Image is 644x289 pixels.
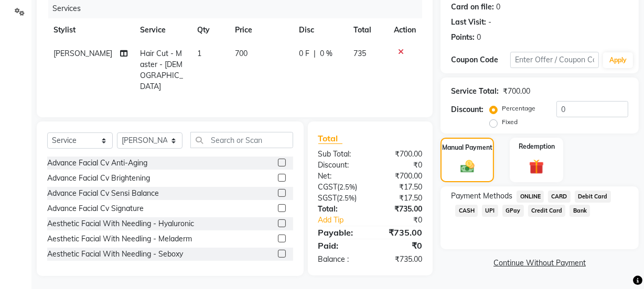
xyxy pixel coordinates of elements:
span: [PERSON_NAME] [53,49,112,58]
th: Qty [191,18,229,42]
div: Points: [451,32,475,43]
span: CARD [548,191,571,203]
span: UPI [482,205,498,217]
div: Discount: [451,104,484,115]
div: ₹0 [370,239,430,252]
img: _cash.svg [456,159,479,175]
div: 0 [477,32,481,43]
span: 0 % [320,48,332,59]
th: Total [347,18,388,42]
label: Fixed [502,117,518,127]
div: Advance Facial Cv Sensi Balance [47,188,159,199]
span: Credit Card [528,205,566,217]
div: ₹700.00 [370,171,430,182]
th: Service [134,18,190,42]
span: CASH [455,205,478,217]
label: Redemption [519,142,555,151]
div: Advance Facial Cv Anti-Aging [47,158,147,169]
span: Debit Card [575,191,611,203]
span: 735 [353,49,366,58]
div: ₹17.50 [370,182,430,193]
div: ₹17.50 [370,193,430,204]
div: ( ) [310,182,370,193]
button: Apply [603,52,633,68]
div: Paid: [310,239,370,252]
a: Continue Without Payment [443,258,637,269]
th: Stylist [47,18,134,42]
span: 700 [235,49,248,58]
th: Price [229,18,293,42]
div: 0 [496,2,500,13]
div: Discount: [310,160,370,171]
span: 2.5% [340,183,356,191]
span: CGST [318,182,338,192]
div: - [488,17,491,28]
span: Hair Cut - Master - [DEMOGRAPHIC_DATA] [140,49,183,91]
div: ₹735.00 [370,254,430,265]
div: ₹700.00 [370,149,430,160]
label: Percentage [502,104,535,113]
span: 2.5% [339,194,355,202]
div: Service Total: [451,86,499,97]
div: Total: [310,204,370,215]
span: GPay [502,205,524,217]
div: Advance Facial Cv Brightening [47,173,150,184]
div: Coupon Code [451,54,510,65]
span: | [314,48,316,59]
th: Action [388,18,422,42]
div: Advance Facial Cv Signature [47,203,144,214]
div: Aesthetic Facial With Needling - Hyaluronic [47,218,194,229]
div: ₹735.00 [370,204,430,215]
div: Aesthetic Facial With Needling - Seboxy [47,249,183,260]
span: Total [318,133,342,144]
div: Card on file: [451,2,494,13]
div: ₹0 [370,160,430,171]
input: Enter Offer / Coupon Code [510,52,599,68]
span: 1 [197,49,201,58]
div: ₹735.00 [370,226,430,239]
div: ( ) [310,193,370,204]
img: _gift.svg [524,158,549,176]
input: Search or Scan [190,132,293,148]
span: ONLINE [517,191,544,203]
div: Sub Total: [310,149,370,160]
div: Aesthetic Facial With Needling - Meladerm [47,234,192,244]
a: Add Tip [310,215,380,226]
span: 0 F [299,48,309,59]
div: Balance : [310,254,370,265]
div: Net: [310,171,370,182]
span: SGST [318,193,337,203]
span: Payment Methods [451,191,512,202]
div: ₹0 [380,215,430,226]
th: Disc [293,18,347,42]
div: Payable: [310,226,370,239]
div: Last Visit: [451,17,486,28]
span: Bank [570,205,590,217]
label: Manual Payment [442,143,492,152]
div: ₹700.00 [503,86,530,97]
